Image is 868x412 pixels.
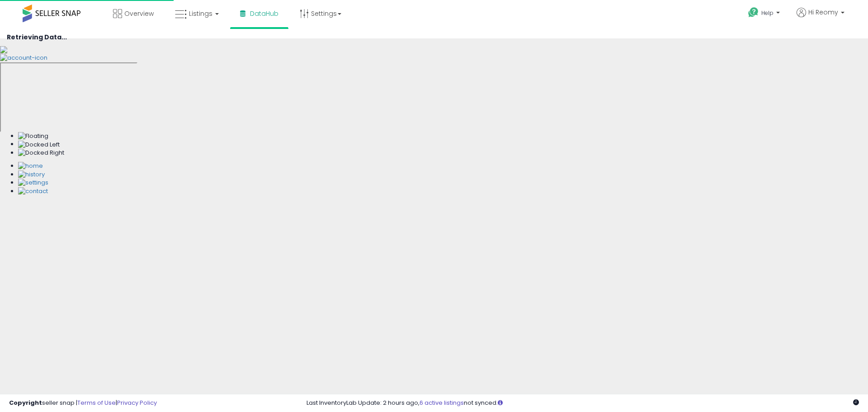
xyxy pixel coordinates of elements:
span: Help [761,9,774,17]
img: Settings [18,179,48,187]
img: Docked Left [18,141,60,149]
span: Listings [189,9,212,18]
span: Hi Reomy [808,8,838,17]
img: Floating [18,132,48,141]
i: Get Help [748,7,759,18]
img: Docked Right [18,149,64,157]
span: DataHub [250,9,278,18]
img: Contact [18,187,48,196]
h4: Retrieving Data... [7,34,861,41]
img: History [18,170,45,179]
span: Overview [124,9,154,18]
img: Home [18,162,43,170]
a: Hi Reomy [797,8,844,28]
